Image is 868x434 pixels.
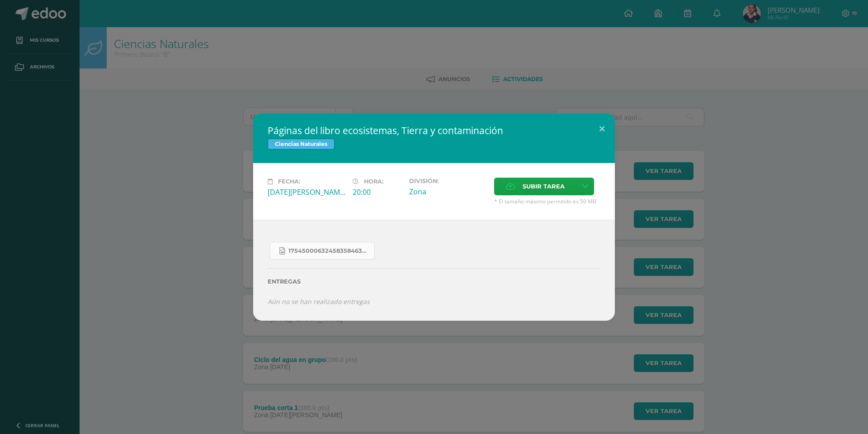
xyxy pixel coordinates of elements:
[268,297,370,306] i: Aún no se han realizado entregas
[268,124,600,137] h2: Páginas del libro ecosistemas, Tierra y contaminación
[364,178,383,185] span: Hora:
[523,178,565,195] span: Subir tarea
[494,198,600,205] span: * El tamaño máximo permitido es 50 MB
[268,278,600,285] label: Entregas
[268,187,345,197] div: [DATE][PERSON_NAME]
[278,178,300,185] span: Fecha:
[270,242,375,260] a: 17545000632458358463878492382224.jpg
[268,139,335,149] span: Ciencias Naturales
[589,113,615,144] button: Close (Esc)
[288,247,370,255] span: 17545000632458358463878492382224.jpg
[409,178,487,184] label: División:
[409,187,487,197] div: Zona
[353,187,402,197] div: 20:00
